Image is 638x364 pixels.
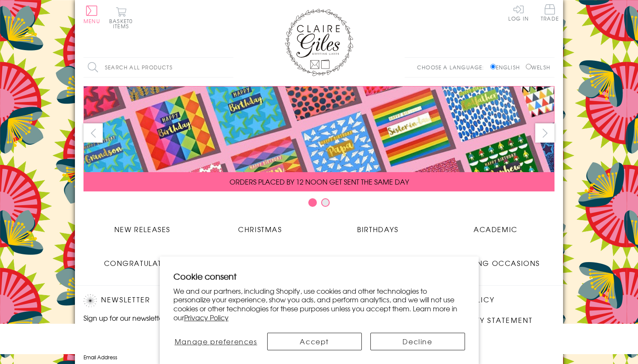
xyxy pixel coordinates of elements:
a: Trade [541,4,559,23]
div: Carousel Pagination [83,198,555,211]
a: Accessibility Statement [426,315,533,326]
a: Christmas [201,218,319,234]
button: Manage preferences [173,333,258,350]
button: Carousel Page 2 [321,198,330,207]
label: Email Address [83,353,229,361]
a: Wedding Occasions [437,251,555,268]
span: Academic [474,224,518,234]
p: Sign up for our newsletter to receive the latest product launches, news and offers directly to yo... [83,313,229,343]
a: Congratulations [83,251,201,268]
a: New Releases [83,218,201,234]
button: Basket0 items [109,7,133,29]
button: Decline [370,333,465,350]
span: Congratulations [104,258,181,268]
span: 0 items [113,17,133,30]
a: Log In [508,4,529,21]
span: Christmas [238,224,282,234]
a: Birthdays [319,218,437,234]
a: Age Cards [319,251,437,268]
p: We and our partners, including Shopify, use cookies and other technologies to personalize your ex... [173,286,465,322]
h2: Newsletter [83,294,229,307]
input: Search [225,58,233,77]
a: Privacy Policy [184,312,229,322]
input: Search all products [83,58,233,77]
label: English [490,63,524,71]
span: New Releases [114,224,170,234]
button: Menu [83,6,100,24]
h2: Cookie consent [173,270,465,282]
span: Trade [541,4,559,21]
a: Sympathy [201,251,319,268]
img: Claire Giles Greetings Cards [285,9,353,76]
a: Academic [437,218,555,234]
input: Welsh [526,64,531,69]
p: Choose a language: [417,63,489,71]
span: Wedding Occasions [451,258,540,268]
button: next [535,123,555,143]
button: Carousel Page 1 (Current Slide) [308,198,317,207]
button: Accept [267,333,362,350]
label: Welsh [526,63,550,71]
span: Birthdays [357,224,398,234]
span: Menu [83,17,100,25]
span: ORDERS PLACED BY 12 NOON GET SENT THE SAME DAY [230,176,409,187]
button: prev [83,123,103,143]
input: English [490,64,496,69]
span: Manage preferences [175,336,257,346]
